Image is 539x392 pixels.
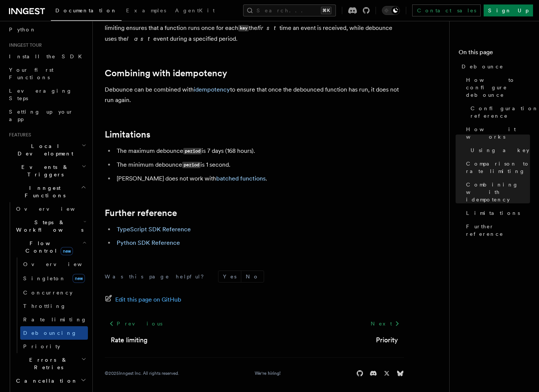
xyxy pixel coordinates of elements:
[466,126,530,141] span: How it works
[6,63,88,84] a: Your first Functions
[466,181,530,203] span: Combining with idempotency
[20,326,88,340] a: Debouncing
[13,356,81,371] span: Errors & Retries
[126,7,166,13] span: Examples
[484,4,533,16] a: Sign Up
[6,84,88,105] a: Leveraging Steps
[471,146,529,154] span: Using a key
[73,274,85,283] span: new
[23,317,87,322] span: Rate limiting
[257,24,279,31] em: first
[466,223,530,238] span: Further reference
[13,240,82,254] span: Flow Control
[114,173,404,184] li: [PERSON_NAME] does not work with .
[55,7,117,13] span: Documentation
[6,181,88,202] button: Inngest Functions
[115,294,181,305] span: Edit this page on GitHub
[459,60,530,73] a: Debounce
[20,340,88,353] a: Priority
[13,374,88,388] button: Cancellation
[105,129,150,140] a: Limitations
[23,275,66,281] span: Singleton
[9,67,53,80] span: Your first Functions
[9,27,36,33] span: Python
[16,206,93,212] span: Overview
[468,102,530,123] a: Configuration reference
[466,160,530,175] span: Comparison to rate limiting
[6,105,88,126] a: Setting up your app
[114,146,404,157] li: The maximum debounce is 7 days (168 hours).
[117,239,180,246] a: Python SDK Reference
[23,303,66,309] span: Throttling
[9,109,73,122] span: Setting up your app
[182,162,200,168] code: period
[105,294,181,305] a: Edit this page on GitHub
[105,68,227,78] a: Combining with idempotency
[117,226,191,233] a: TypeScript SDK Reference
[23,290,73,296] span: Concurrency
[463,220,530,241] a: Further reference
[218,271,241,282] button: Yes
[463,178,530,206] a: Combining with idempotency
[366,317,404,330] a: Next
[6,23,88,36] a: Python
[183,148,202,154] code: period
[23,330,77,336] span: Debouncing
[6,139,88,160] button: Local Development
[6,142,82,157] span: Local Development
[111,335,148,345] a: Rate limiting
[105,317,166,330] a: Previous
[13,216,88,237] button: Steps & Workflows
[463,73,530,102] a: How to configure debounce
[463,157,530,178] a: Comparison to rate limiting
[6,132,31,138] span: Features
[13,237,88,257] button: Flow Controlnew
[20,257,88,271] a: Overview
[114,160,404,170] li: The minimum debounce is 1 second.
[255,370,281,376] a: We're hiring!
[6,184,81,199] span: Inngest Functions
[51,2,122,21] a: Documentation
[462,63,503,70] span: Debounce
[382,6,400,15] button: Toggle dark mode
[105,208,177,218] a: Further reference
[13,219,83,234] span: Steps & Workflows
[23,261,100,267] span: Overview
[105,370,179,376] div: © 2025 Inngest Inc. All rights reserved.
[412,4,481,16] a: Contact sales
[20,299,88,313] a: Throttling
[216,175,266,182] a: batched functions
[105,12,404,44] p: If you prefer to execute a function for the event received, consider using instead. Rate limiting...
[105,273,209,280] p: Was this page helpful?
[20,313,88,326] a: Rate limiting
[23,343,60,349] span: Priority
[9,88,72,101] span: Leveraging Steps
[175,7,215,13] span: AgentKit
[20,271,88,286] a: Singletonnew
[20,286,88,299] a: Concurrency
[471,105,539,120] span: Configuration reference
[13,257,88,353] div: Flow Controlnew
[468,143,530,157] a: Using a key
[463,206,530,220] a: Limitations
[127,35,153,42] em: last
[105,84,404,105] p: Debounce can be combined with to ensure that once the debounced function has run, it does not run...
[466,76,530,99] span: How to configure debounce
[122,2,171,20] a: Examples
[238,25,249,31] code: key
[6,160,88,181] button: Events & Triggers
[243,4,336,16] button: Search...⌘K
[13,377,78,385] span: Cancellation
[171,2,219,20] a: AgentKit
[13,353,88,374] button: Errors & Retries
[6,42,42,48] span: Inngest tour
[321,7,331,14] kbd: ⌘K
[241,271,264,282] button: No
[9,53,86,59] span: Install the SDK
[459,48,530,60] h4: On this page
[6,163,82,178] span: Events & Triggers
[463,123,530,143] a: How it works
[194,86,230,93] a: idempotency
[376,335,398,345] a: Priority
[13,202,88,216] a: Overview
